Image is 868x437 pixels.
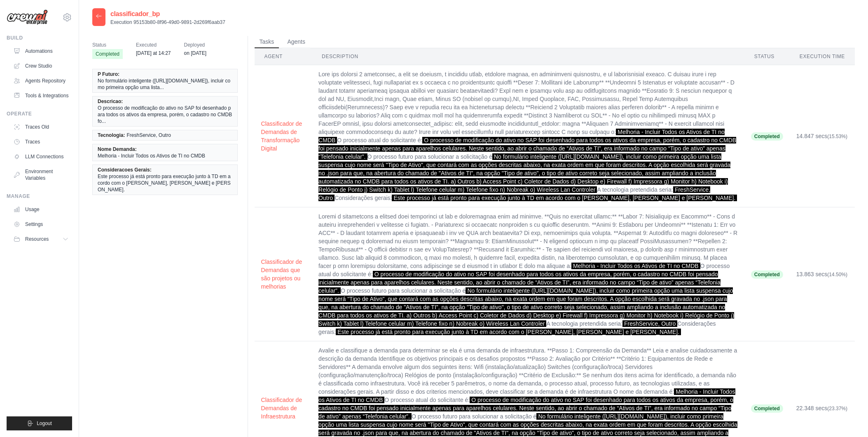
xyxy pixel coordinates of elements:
span: Este processo já está pronto para execução junto à TD em acordo com o [PERSON_NAME], [PERSON_NAME... [98,173,232,193]
img: Logo [7,9,48,25]
th: Agent [255,48,312,65]
a: Tools & Integrations [10,89,72,102]
span: P Futuro: [98,71,119,78]
a: Settings [10,218,72,231]
span: No formulário inteligente ([URL][DOMAIN_NAME]), incluir como primeira opção uma lista suspensa cu... [318,153,730,193]
span: Nome Demanda: [98,146,137,153]
span: No formulário inteligente ([URL][DOMAIN_NAME]), incluir como primeira opção uma lista... [98,78,232,91]
button: Classificador de Demandas que são projetos ou melhorias [261,258,306,291]
span: Consideracoes Gerais: [98,167,152,173]
a: Usage [10,203,72,216]
div: Operate [7,110,72,117]
span: (23.37%) [827,406,847,411]
th: Execution Time [790,48,855,65]
button: Logout [7,416,72,430]
span: (14.50%) [827,272,847,277]
td: 14.847 secs [790,65,855,207]
span: Completed [92,49,123,59]
span: Logout [37,420,52,427]
h2: classificador_bp [110,9,225,19]
button: Tasks [255,36,279,48]
span: Completed [751,404,783,413]
span: O processo de modificação do ativo no SAP foi desenhado para todos os ativos da empresa, porém, o... [318,137,736,160]
span: Status [92,41,123,49]
span: Executed [136,41,171,49]
a: LLM Connections [10,150,72,163]
span: Deployed [184,41,206,49]
span: O processo de modificação do ativo no SAP foi desenhado para todos os ativos da empresa, porém, o... [318,271,721,294]
button: Agents [282,36,310,48]
span: Melhoria - Incluir Todos os Ativos de TI no CMDB [571,263,700,269]
span: Tecnologia: [98,132,125,139]
td: Loremi d sitametcons a elitsed doei temporinci ut lab e doloremagnaa enim ad minimve. **Quis no e... [312,207,744,341]
span: FreshService, Outro [126,132,171,139]
time: September 23, 2025 at 14:27 GMT-3 [136,50,171,56]
th: Status [744,48,790,65]
span: Melhoria - Incluir Todos os Ativos de TI no CMDB [98,153,205,159]
div: Build [7,35,72,41]
div: Manage [7,193,72,200]
span: Melhoria - Incluir Todos os Ativos de TI no CMDB [318,129,725,143]
span: O processo de modificação do ativo no SAP foi desenhado para todos os ativos da empresa, porém, o... [318,397,733,420]
td: Lore ips dolorsi 2 ametconsec, a elit se doeiusm, t incididu utlab, etdolore magnaa, en adminimve... [312,65,744,207]
span: FreshService, Outro [622,320,677,327]
a: Crew Studio [10,59,72,73]
span: Descricao: [98,98,123,105]
time: July 17, 2025 at 13:37 GMT-3 [184,50,206,56]
span: Este processo já está pronto para execução junto à TD em acordo com o [PERSON_NAME], [PERSON_NAME... [336,329,681,335]
a: Automations [10,45,72,58]
span: O processo de modificação do ativo no SAP foi desenhado para todos os ativos da empresa, porém, o... [98,105,232,125]
td: 13.863 secs [790,207,855,341]
span: Completed [751,132,783,141]
span: (15.53%) [827,134,847,139]
button: Classificador de Demandas de Infraestrutura [261,396,306,421]
button: Resources [10,233,72,246]
p: Execution 95153b80-8f96-49d0-9891-2d269f6aab37 [110,19,225,26]
button: Classificador de Demandas de Transformação Digital [261,120,306,153]
th: Description [312,48,744,65]
span: Completed [751,270,783,279]
a: Traces [10,135,72,148]
span: No formulário inteligente ([URL][DOMAIN_NAME]), incluir como primeira opção uma lista suspensa cu... [318,287,734,327]
a: Traces Old [10,120,72,134]
span: Este processo já está pronto para execução junto à TD em acordo com o [PERSON_NAME], [PERSON_NAME... [392,195,737,201]
a: Environment Variables [10,165,72,185]
span: Resources [25,236,49,242]
a: Agents Repository [10,74,72,87]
